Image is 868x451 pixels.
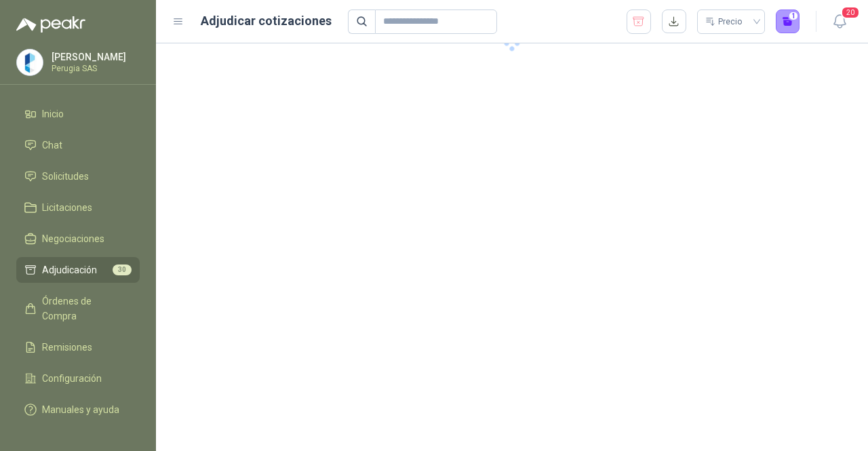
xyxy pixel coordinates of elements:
[16,288,140,329] a: Órdenes de Compra
[42,231,104,246] span: Negociaciones
[16,163,140,189] a: Solicitudes
[17,50,43,75] img: Company Logo
[16,101,140,127] a: Inicio
[16,16,85,33] img: Logo peakr
[201,12,332,31] h1: Adjudicar cotizaciones
[42,138,62,153] span: Chat
[16,257,140,283] a: Adjudicación30
[16,195,140,220] a: Licitaciones
[113,264,132,275] span: 30
[42,200,92,215] span: Licitaciones
[42,371,102,386] span: Configuración
[16,397,140,423] a: Manuales y ayuda
[16,132,140,158] a: Chat
[52,64,136,73] p: Perugia SAS
[52,52,136,62] p: [PERSON_NAME]
[42,340,92,355] span: Remisiones
[16,226,140,252] a: Negociaciones
[16,334,140,360] a: Remisiones
[42,169,89,184] span: Solicitudes
[16,366,140,391] a: Configuración
[42,262,97,277] span: Adjudicación
[42,402,119,417] span: Manuales y ayuda
[42,106,64,121] span: Inicio
[42,294,127,323] span: Órdenes de Compra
